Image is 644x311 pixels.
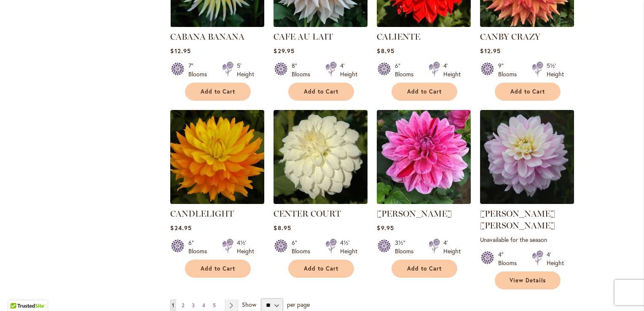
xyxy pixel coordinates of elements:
a: CAFE AU LAIT [274,32,333,42]
span: 3 [192,302,195,308]
a: CABANA BANANA [170,32,244,42]
button: Add to Cart [392,260,457,278]
span: Add to Cart [407,265,442,272]
span: Add to Cart [510,88,545,95]
button: Add to Cart [288,260,354,278]
span: $12.95 [170,47,191,55]
img: CENTER COURT [274,110,368,204]
div: 4' Height [443,239,461,255]
a: View Details [495,271,561,290]
a: CABANA BANANA [170,21,264,29]
button: Add to Cart [185,83,251,101]
iframe: Launch Accessibility Center [6,281,30,305]
div: 9" Blooms [498,62,522,78]
a: CENTER COURT [274,209,341,219]
a: CALIENTE [377,21,471,29]
div: 4½' Height [340,239,357,255]
div: 4½' Height [237,239,254,255]
span: 4 [202,302,205,308]
span: $24.95 [170,224,191,232]
button: Add to Cart [392,83,457,101]
div: 5' Height [237,62,254,78]
span: Add to Cart [304,265,338,272]
span: $9.95 [377,224,394,232]
div: 4" Blooms [498,250,522,267]
a: Charlotte Mae [480,198,574,206]
span: Add to Cart [201,265,235,272]
span: $12.95 [480,47,500,55]
img: CANDLELIGHT [170,110,264,204]
button: Add to Cart [288,83,354,101]
span: Add to Cart [407,88,442,95]
a: CALIENTE [377,32,420,42]
div: 6" Blooms [395,62,419,78]
img: Charlotte Mae [480,110,574,204]
span: Show [242,300,256,308]
div: 4' Height [340,62,357,78]
div: 5½' Height [547,62,564,78]
span: Add to Cart [304,88,338,95]
div: 4' Height [547,250,564,267]
div: 7" Blooms [188,62,212,78]
div: 3½" Blooms [395,239,419,255]
span: $29.95 [274,47,294,55]
a: CHA CHING [377,198,471,206]
a: Canby Crazy [480,21,574,29]
a: CANDLELIGHT [170,198,264,206]
div: 4' Height [443,62,461,78]
span: 1 [172,302,174,308]
img: CHA CHING [377,110,471,204]
span: View Details [510,277,546,284]
button: Add to Cart [495,83,561,101]
a: CANDLELIGHT [170,209,234,219]
span: 5 [213,302,216,308]
a: CANBY CRAZY [480,32,540,42]
div: 6" Blooms [188,239,212,255]
span: per page [287,300,310,308]
div: 8" Blooms [292,62,315,78]
span: Add to Cart [201,88,235,95]
span: $8.95 [377,47,394,55]
a: CENTER COURT [274,198,368,206]
span: $8.95 [274,224,291,232]
button: Add to Cart [185,260,251,278]
a: [PERSON_NAME] [377,209,452,219]
a: [PERSON_NAME] [PERSON_NAME] [480,209,555,231]
p: Unavailable for the season [480,236,574,244]
span: 2 [182,302,184,308]
a: Café Au Lait [274,21,368,29]
div: 6" Blooms [292,239,315,255]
